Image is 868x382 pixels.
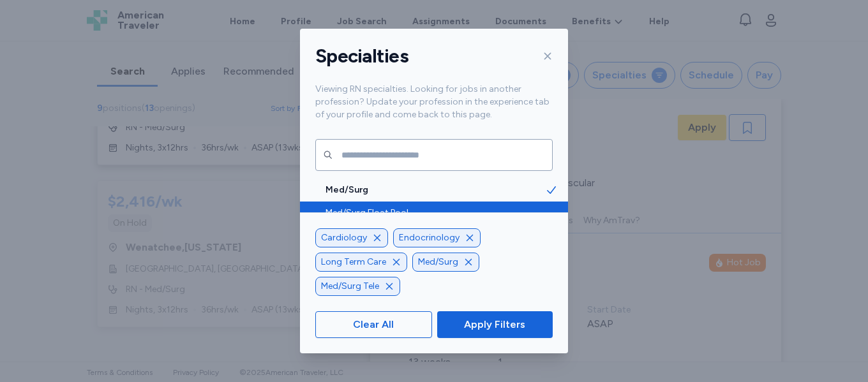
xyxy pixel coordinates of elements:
span: Clear All [353,317,394,332]
span: Apply Filters [464,317,525,332]
span: Med/Surg Float Pool [325,207,545,219]
button: Apply Filters [437,311,553,338]
span: Cardiology [321,231,367,244]
button: Clear All [315,311,432,338]
span: Med/Surg Tele [321,280,379,293]
div: Viewing RN specialties. Looking for jobs in another profession? Update your profession in the exp... [300,83,568,136]
h1: Specialties [315,44,408,68]
span: Endocrinology [399,231,460,244]
span: Med/Surg [418,256,458,268]
span: Long Term Care [321,256,386,268]
span: Med/Surg [325,184,545,196]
